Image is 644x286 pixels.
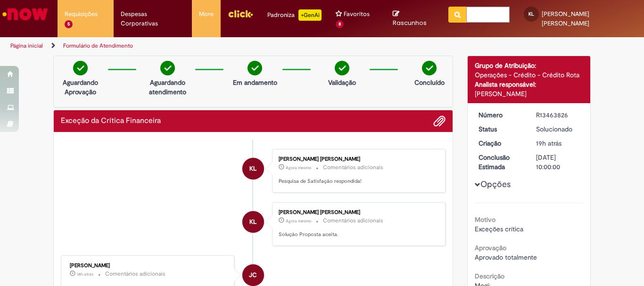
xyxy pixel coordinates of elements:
span: 18h atrás [77,271,93,277]
span: Agora mesmo [286,218,311,224]
button: Adicionar anexos [433,115,446,127]
div: Solucionado [536,124,580,134]
span: 19h atrás [536,139,561,147]
span: Exceções crítica [475,225,523,233]
a: Formulário de Atendimento [63,42,133,49]
img: click_logo_yellow_360x200.png [228,7,253,21]
h2: Exceção da Crítica Financeira Histórico de tíquete [61,117,161,125]
img: check-circle-green.png [248,61,262,75]
small: Comentários adicionais [105,270,165,278]
small: Comentários adicionais [323,217,383,225]
img: check-circle-green.png [160,61,175,75]
span: Requisições [65,9,98,19]
p: Concluído [414,78,445,87]
span: 5 [65,20,73,28]
img: check-circle-green.png [73,61,88,75]
div: Padroniza [267,9,322,21]
small: Comentários adicionais [323,163,383,172]
span: KL [249,157,256,180]
ul: Trilhas de página [7,37,422,55]
p: Validação [328,78,356,87]
time: 29/08/2025 17:46:34 [77,271,93,277]
div: Jonas Correia [242,264,264,286]
time: 29/08/2025 17:36:43 [536,139,561,147]
img: check-circle-green.png [422,61,437,75]
div: Kaline De Padua Linares [242,158,264,180]
span: KL [249,211,256,233]
span: Despesas Corporativas [121,9,185,28]
time: 30/08/2025 12:06:36 [286,218,311,224]
span: Rascunhos [393,18,427,27]
div: [DATE] 10:00:00 [536,153,580,172]
div: R13463826 [536,110,580,120]
p: Pesquisa de Satisfação respondida! [279,178,436,185]
time: 30/08/2025 12:06:48 [286,165,311,171]
p: Em andamento [233,78,277,87]
b: Descrição [475,272,504,280]
img: check-circle-green.png [335,61,349,75]
div: [PERSON_NAME] [PERSON_NAME] [279,210,436,215]
a: Rascunhos [393,10,434,27]
div: [PERSON_NAME] [475,89,584,98]
span: KL [528,11,534,17]
p: Aguardando Aprovação [58,78,103,97]
span: Favoritos [344,9,370,19]
div: Kaline De Padua Linares [242,211,264,233]
dt: Número [471,110,529,120]
b: Motivo [475,215,495,224]
div: Grupo de Atribuição: [475,61,584,70]
span: [PERSON_NAME] [PERSON_NAME] [542,10,589,27]
span: More [199,9,214,19]
p: Solução Proposta aceita. [279,231,436,238]
p: Aguardando atendimento [145,78,190,97]
button: Pesquisar [448,7,467,23]
dt: Conclusão Estimada [471,153,529,172]
b: Aprovação [475,244,506,252]
p: +GenAi [298,9,322,21]
img: ServiceNow [1,5,50,24]
span: 8 [336,20,344,28]
div: Operações - Crédito - Crédito Rota [475,70,584,80]
a: Página inicial [10,42,43,49]
dt: Criação [471,139,529,148]
dt: Status [471,124,529,134]
span: Agora mesmo [286,165,311,171]
div: Analista responsável: [475,80,584,89]
div: [PERSON_NAME] [70,263,227,269]
div: [PERSON_NAME] [PERSON_NAME] [279,156,436,162]
span: Aprovado totalmente [475,253,537,261]
div: 29/08/2025 17:36:43 [536,139,580,148]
